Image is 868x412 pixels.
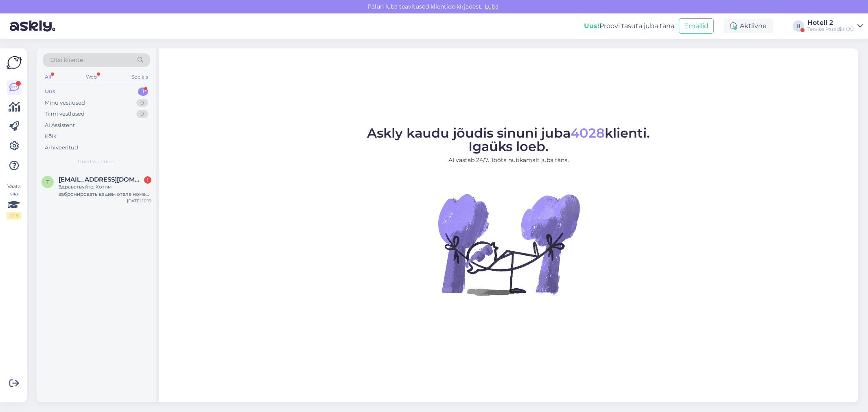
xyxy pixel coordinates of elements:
p: AI vastab 24/7. Tööta nutikamalt juba täna. [367,156,650,164]
div: AI Assistent [45,121,75,129]
div: Tervise Paradiis OÜ [807,26,854,33]
div: All [43,72,52,82]
div: 1 [138,88,148,96]
div: Kõik [45,132,57,140]
div: 0 [136,110,148,118]
div: Socials [130,72,150,82]
div: Uus [45,88,55,96]
span: Askly kaudu jõudis sinuni juba klienti. Igaüks loeb. [367,125,650,154]
div: Proovi tasuta juba täna: [584,21,676,31]
div: Vaata siia [7,183,21,219]
span: Uued vestlused [78,158,116,165]
a: Hotell 2Tervise Paradiis OÜ [807,20,863,33]
span: tanasprurt@gmail.com [59,176,143,183]
img: Askly Logo [7,55,22,70]
div: Web [84,72,98,82]
div: [DATE] 10:19 [127,198,151,204]
div: 0 [136,99,148,107]
div: Minu vestlused [45,99,85,107]
div: Здравствуйте..Хотим забронировать вашем отеле номер с пакетом аквапарк и посещение СПА у нас буде... [59,183,151,198]
b: Uus! [584,22,599,30]
button: Emailid [679,18,714,34]
div: 1 [144,176,151,184]
div: 0 / 3 [7,212,21,219]
span: t [46,179,49,185]
span: 4028 [571,125,605,141]
div: Aktiivne [724,19,773,33]
img: No Chat active [435,171,582,318]
div: H [793,20,804,32]
span: Luba [482,3,501,10]
div: Arhiveeritud [45,144,78,152]
span: Otsi kliente [50,56,83,64]
div: Hotell 2 [807,20,854,26]
div: Tiimi vestlused [45,110,85,118]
